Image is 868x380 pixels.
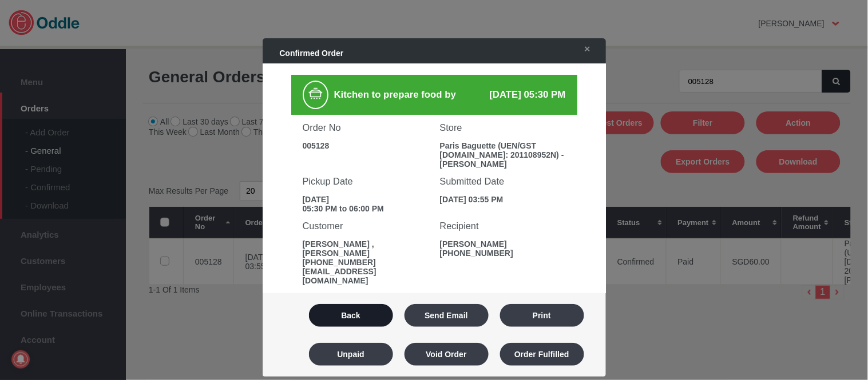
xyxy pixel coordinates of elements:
[303,204,429,213] div: 05:30 PM to 06:00 PM
[500,304,584,327] button: Print
[303,195,429,204] div: [DATE]
[477,89,566,101] div: [DATE] 05:30 PM
[303,141,429,150] div: 005128
[307,85,324,102] img: cooking.png
[440,249,566,258] div: [PHONE_NUMBER]
[303,239,429,258] div: [PERSON_NAME] , [PERSON_NAME]
[303,221,429,231] h3: Customer
[328,81,477,109] div: Kitchen to prepare food by
[440,141,566,169] div: Paris Baguette (UEN/GST [DOMAIN_NAME]: 201108952N) - [PERSON_NAME]
[303,267,429,285] div: [EMAIL_ADDRESS][DOMAIN_NAME]
[440,195,566,204] div: [DATE] 03:55 PM
[309,343,393,366] button: Unpaid
[405,343,489,366] button: Void Order
[309,304,393,327] button: Back
[440,221,566,231] h3: Recipient
[440,122,566,133] h3: Store
[303,176,429,187] h3: Pickup Date
[405,304,489,327] button: Send Email
[303,258,429,267] div: [PHONE_NUMBER]
[440,176,566,187] h3: Submitted Date
[500,343,584,366] button: Order Fulfilled
[303,122,429,133] h3: Order No
[440,239,566,249] div: [PERSON_NAME]
[268,43,567,63] div: Confirmed Order
[573,39,597,59] a: ✕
